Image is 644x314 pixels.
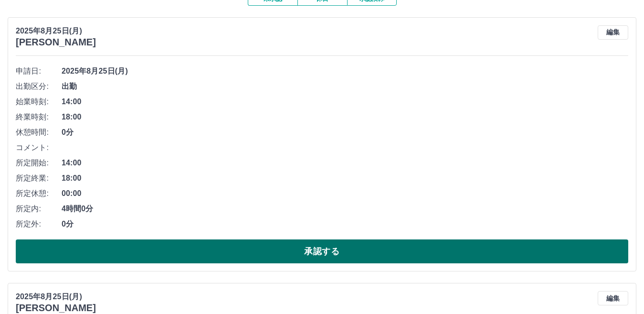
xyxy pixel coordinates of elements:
h3: [PERSON_NAME] [16,37,96,48]
h3: [PERSON_NAME] [16,303,96,314]
span: 0分 [62,127,628,138]
span: 14:00 [62,157,628,169]
span: 所定終業: [16,173,62,184]
button: 編集 [598,291,628,305]
span: 00:00 [62,188,628,199]
span: 休憩時間: [16,127,62,138]
p: 2025年8月25日(月) [16,25,96,37]
span: 所定外: [16,218,62,230]
span: 終業時刻: [16,111,62,123]
span: 2025年8月25日(月) [62,65,628,77]
button: 承認する [16,239,628,263]
span: 出勤 [62,81,628,92]
span: 4時間0分 [62,203,628,215]
span: コメント: [16,142,62,153]
span: 出勤区分: [16,81,62,92]
span: 18:00 [62,173,628,184]
span: 申請日: [16,65,62,77]
span: 18:00 [62,111,628,123]
span: 所定開始: [16,157,62,169]
button: 編集 [598,25,628,40]
span: 0分 [62,218,628,230]
span: 始業時刻: [16,96,62,108]
p: 2025年8月25日(月) [16,291,96,303]
span: 所定休憩: [16,188,62,199]
span: 14:00 [62,96,628,108]
span: 所定内: [16,203,62,215]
